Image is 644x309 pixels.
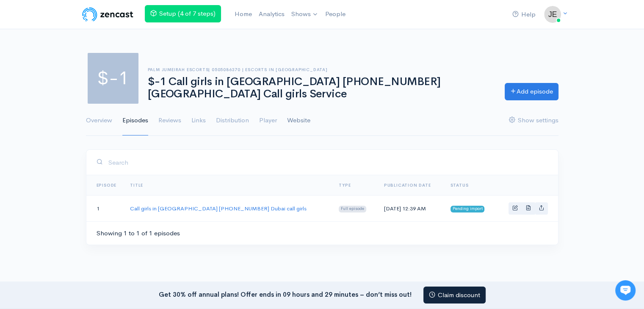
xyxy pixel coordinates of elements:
td: [DATE] 12:39 AM [377,196,444,221]
span: New conversation [55,117,102,124]
div: Basic example [509,202,548,215]
h6: Palm Jumeirah Escorts| 0505086370 | Escorts in [GEOGRAPHIC_DATA] [148,67,495,72]
a: Shows [288,5,322,24]
h1: Hi 👋 [13,41,157,55]
a: Reviews [158,105,181,136]
a: People [322,5,349,23]
p: Find an answer quickly [11,145,158,155]
a: Home [231,5,255,23]
a: Type [339,182,351,188]
input: Search [108,154,548,171]
span: Status [451,182,469,188]
a: Overview [86,105,112,136]
h1: $-1 Call girls in [GEOGRAPHIC_DATA] [PHONE_NUMBER] [GEOGRAPHIC_DATA] Call girls Service [148,76,495,100]
a: Episodes [122,105,148,136]
span: Pending import [451,206,485,212]
td: 1 [86,196,124,221]
a: Episode [97,182,117,188]
input: Search articles [25,159,151,176]
a: Call girls in [GEOGRAPHIC_DATA] [PHONE_NUMBER] Dubai call girls [130,205,307,212]
img: ZenCast Logo [81,6,135,23]
a: Title [130,182,143,188]
a: Claim discount [423,287,486,304]
iframe: gist-messenger-bubble-iframe [615,280,636,301]
span: $-1 [86,51,140,105]
h2: Just let us know if you need anything and we'll be happy to help! 🙂 [13,56,157,97]
span: Full episode [339,206,366,212]
img: ... [544,6,561,23]
strong: Get 30% off annual plans! Offer ends in 09 hours and 29 minutes – don’t miss out! [159,290,412,298]
a: Website [287,105,310,136]
a: Add episode [505,83,558,100]
div: Showing 1 to 1 of 1 episodes [97,229,180,238]
a: Links [191,105,206,136]
a: Player [259,105,277,136]
button: New conversation [13,112,156,129]
a: Analytics [255,5,288,23]
a: Show settings [509,105,558,136]
a: Publication date [384,182,431,188]
a: Help [509,6,539,24]
a: Distribution [216,105,249,136]
a: Setup (4 of 7 steps) [145,5,221,22]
